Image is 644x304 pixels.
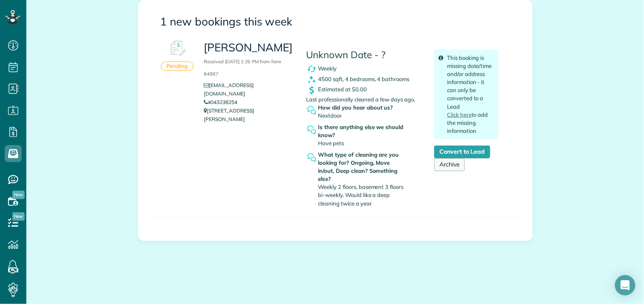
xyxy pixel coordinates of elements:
a: 4043238254 [204,99,237,105]
p: [STREET_ADDRESS][PERSON_NAME] [204,107,293,124]
h3: 1 new bookings this week [160,16,510,28]
div: Last professionally cleaned a few days ago. [300,36,428,211]
strong: What type of cleaning are you looking for? Ongoing, Move in/out, Deep clean? Something else? [318,151,404,183]
span: Weekly 2 floors, basement 3 floors bi-weekly. Would like a deep cleaning twice a year [318,183,404,206]
a: Convert to Lead [434,146,490,158]
strong: How did you hear about us? [318,104,404,112]
img: recurrence_symbol_icon-7cc721a9f4fb8f7b0289d3d97f09a2e367b638918f1a67e51b1e7d8abe5fb8d8.png [307,64,317,74]
img: question_symbol_icon-fa7b350da2b2fea416cef77984ae4cf4944ea5ab9e3d5925827a5d6b7129d3f6.png [307,125,317,135]
div: This booking is missing date/time and/or address information - it can only be converted to a Lead... [434,50,498,139]
h3: [PERSON_NAME] [204,42,293,78]
span: Have pets [318,140,344,146]
span: New [12,191,25,199]
a: Archive [434,158,465,171]
img: Booking #596046 [165,36,190,62]
h4: Unknown Date - ? [307,50,422,60]
div: Open Intercom Messenger [615,275,636,296]
img: clean_symbol_icon-dd072f8366c07ea3eb8378bb991ecd12595f4b76d916a6f83395f9468ae6ecae.png [307,74,317,85]
span: Estimated at $0.00 [318,86,367,93]
a: Click here [447,111,472,118]
a: [EMAIL_ADDRESS][DOMAIN_NAME] [204,82,253,97]
small: Received [DATE] 1:25 PM from form #4967 [204,59,281,77]
span: New [12,212,25,221]
span: 4500 sqft, 4 bedrooms, 4 bathrooms [318,76,410,82]
img: dollar_symbol_icon-bd8a6898b2649ec353a9eba708ae97d8d7348bddd7d2aed9b7e4bf5abd9f4af5.png [307,85,317,96]
span: Weekly [318,65,337,72]
span: Nextdoor [318,112,342,119]
div: Pending [161,62,194,71]
strong: Is there anything else we should know? [318,123,404,139]
img: question_symbol_icon-fa7b350da2b2fea416cef77984ae4cf4944ea5ab9e3d5925827a5d6b7129d3f6.png [307,105,317,116]
img: question_symbol_icon-fa7b350da2b2fea416cef77984ae4cf4944ea5ab9e3d5925827a5d6b7129d3f6.png [307,152,317,163]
